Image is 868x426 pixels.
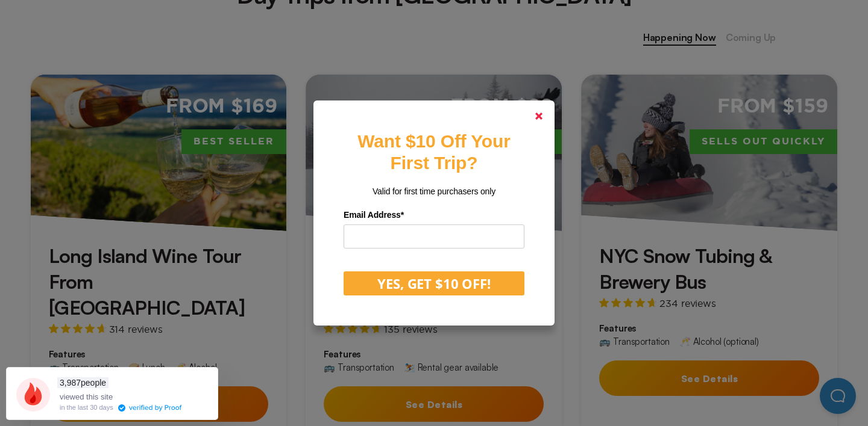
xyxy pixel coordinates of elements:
[60,404,113,411] div: in the last 30 days
[357,131,510,173] strong: Want $10 Off Your First Trip?
[344,271,524,295] button: YES, GET $10 OFF!
[57,377,108,388] span: people
[60,392,113,401] span: viewed this site
[524,102,553,131] a: Close
[344,206,524,224] label: Email Address
[373,187,495,196] span: Valid for first time purchasers only
[60,378,81,387] span: 3,987
[401,210,404,220] span: Required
